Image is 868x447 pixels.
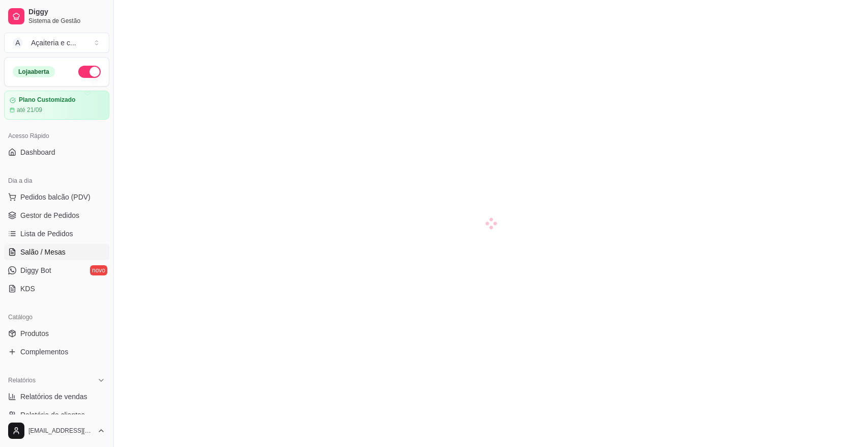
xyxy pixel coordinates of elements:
span: Lista de Pedidos [20,229,73,239]
button: Alterar Status [78,66,101,78]
span: Diggy [28,8,105,17]
a: Gestor de Pedidos [4,207,109,223]
span: [EMAIL_ADDRESS][DOMAIN_NAME] [28,427,93,435]
span: Relatórios [8,376,36,384]
span: Salão / Mesas [20,247,66,257]
span: Relatórios de vendas [20,392,87,402]
div: Catálogo [4,309,109,325]
button: Select a team [4,33,109,53]
a: Relatório de clientes [4,407,109,423]
a: KDS [4,281,109,297]
a: Salão / Mesas [4,244,109,260]
div: Acesso Rápido [4,128,109,144]
span: Complementos [20,347,68,357]
div: Loja aberta [13,66,55,77]
button: [EMAIL_ADDRESS][DOMAIN_NAME] [4,418,109,443]
span: Gestor de Pedidos [20,210,79,220]
div: Dia a dia [4,173,109,189]
a: Dashboard [4,144,109,160]
a: DiggySistema de Gestão [4,4,109,29]
article: Plano Customizado [19,96,75,104]
a: Complementos [4,344,109,360]
span: A [13,38,23,48]
span: Sistema de Gestão [28,17,105,25]
a: Relatórios de vendas [4,388,109,405]
button: Pedidos balcão (PDV) [4,189,109,205]
a: Lista de Pedidos [4,226,109,242]
span: Diggy Bot [20,265,51,275]
a: Diggy Botnovo [4,262,109,278]
span: Dashboard [20,147,55,157]
a: Produtos [4,325,109,342]
span: Produtos [20,328,49,339]
a: Plano Customizadoaté 21/09 [4,91,109,120]
article: até 21/09 [17,106,42,114]
span: Relatório de clientes [20,410,85,420]
span: Pedidos balcão (PDV) [20,192,91,202]
span: KDS [20,284,35,294]
div: Açaiteria e c ... [31,38,76,48]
